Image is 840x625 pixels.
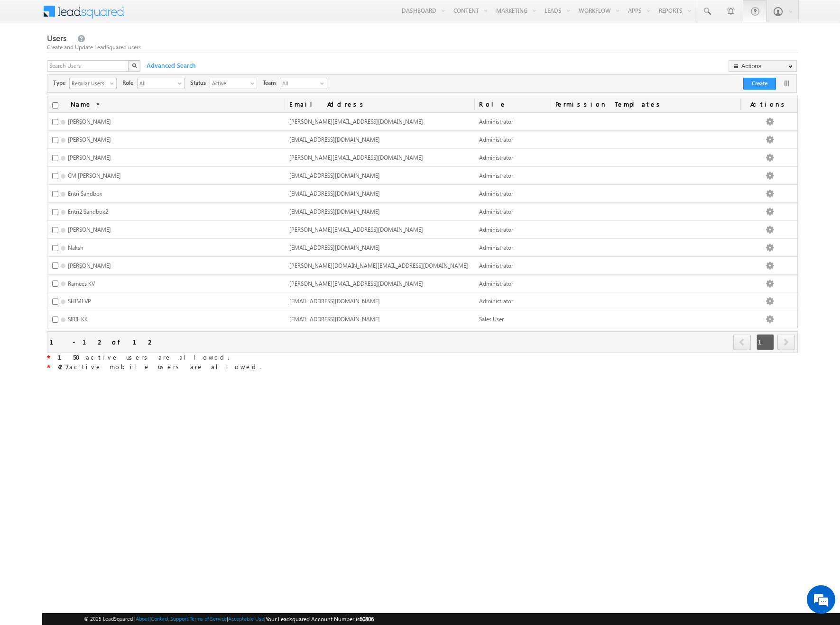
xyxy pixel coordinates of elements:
[551,96,740,112] span: Permission Templates
[68,208,108,215] span: Entri2 Sandbox2
[68,136,111,143] span: [PERSON_NAME]
[250,81,258,86] span: select
[733,334,751,350] span: prev
[84,615,374,624] span: © 2025 LeadSquared | | | | |
[479,136,513,143] span: Administrator
[289,172,380,179] span: [EMAIL_ADDRESS][DOMAIN_NAME]
[142,61,199,70] span: Advanced Search
[289,208,380,215] span: [EMAIL_ADDRESS][DOMAIN_NAME]
[733,335,751,350] a: prev
[132,63,137,68] img: Search
[743,78,776,90] button: Create
[68,262,111,269] span: [PERSON_NAME]
[289,136,380,143] span: [EMAIL_ADDRESS][DOMAIN_NAME]
[289,118,423,125] span: [PERSON_NAME][EMAIL_ADDRESS][DOMAIN_NAME]
[228,616,264,622] a: Acceptable Use
[479,298,513,305] span: Administrator
[68,172,121,179] span: CM [PERSON_NAME]
[68,190,102,197] span: Entri Sandbox
[289,190,380,197] span: [EMAIL_ADDRESS][DOMAIN_NAME]
[729,60,797,72] button: Actions
[50,336,155,347] div: 1 - 12 of 12
[479,226,513,233] span: Administrator
[289,154,423,161] span: [PERSON_NAME][EMAIL_ADDRESS][DOMAIN_NAME]
[289,280,423,287] span: [PERSON_NAME][EMAIL_ADDRESS][DOMAIN_NAME]
[479,190,513,197] span: Administrator
[479,244,513,251] span: Administrator
[190,616,227,622] a: Terms of Service
[68,244,83,251] span: Naksh
[289,226,423,233] span: [PERSON_NAME][EMAIL_ADDRESS][DOMAIN_NAME]
[280,78,318,89] span: All
[289,298,380,305] span: [EMAIL_ADDRESS][DOMAIN_NAME]
[777,335,795,350] a: next
[479,280,513,287] span: Administrator
[479,262,513,269] span: Administrator
[777,334,795,350] span: next
[68,118,111,125] span: [PERSON_NAME]
[47,43,798,52] div: Create and Update LeadSquared users
[479,316,504,323] span: Sales User
[289,244,380,251] span: [EMAIL_ADDRESS][DOMAIN_NAME]
[474,96,551,112] a: Role
[289,316,380,323] span: [EMAIL_ADDRESS][DOMAIN_NAME]
[289,262,468,269] span: [PERSON_NAME][DOMAIN_NAME][EMAIL_ADDRESS][DOMAIN_NAME]
[178,81,185,86] span: select
[58,362,261,371] span: active mobile users are allowed.
[92,101,100,109] span: (sorted ascending)
[122,79,137,87] span: Role
[151,616,188,622] a: Contact Support
[58,353,229,361] span: active users are allowed.
[70,78,109,88] span: Regular Users
[136,616,149,622] a: About
[360,616,374,623] span: 60806
[58,353,86,361] strong: 150
[58,362,69,371] strong: 427
[190,79,210,87] span: Status
[47,33,66,44] span: Users
[68,298,91,305] span: SHIMI VP
[479,118,513,125] span: Administrator
[66,96,104,112] a: Name
[757,334,774,350] span: 1
[68,226,111,233] span: [PERSON_NAME]
[740,96,797,112] span: Actions
[110,81,118,86] span: select
[479,172,513,179] span: Administrator
[47,60,129,72] input: Search Users
[285,96,474,112] a: Email Address
[263,79,280,87] span: Team
[479,154,513,161] span: Administrator
[479,208,513,215] span: Administrator
[68,316,88,323] span: SIBIL KK
[138,78,176,88] span: All
[53,79,69,87] span: Type
[68,280,95,287] span: Ramees KV
[210,78,249,88] span: Active
[266,616,374,623] span: Your Leadsquared Account Number is
[68,154,111,161] span: [PERSON_NAME]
